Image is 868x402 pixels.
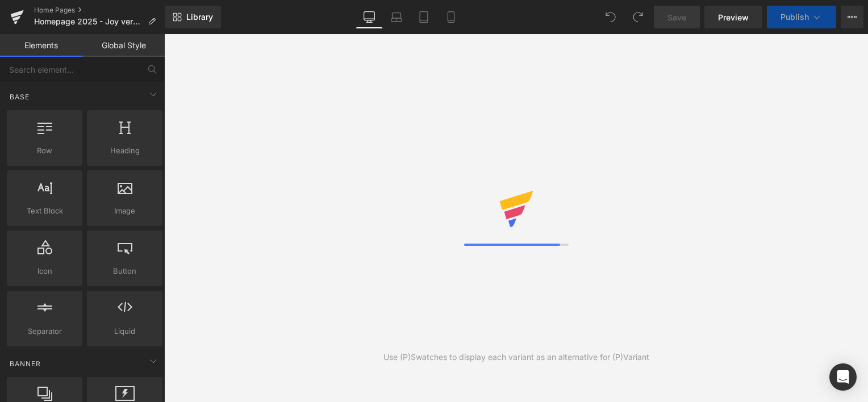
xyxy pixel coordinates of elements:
button: Undo [599,6,622,28]
button: Publish [767,6,836,28]
span: Separator [10,325,79,337]
a: Tablet [410,6,437,28]
span: Heading [90,145,159,157]
span: Row [10,145,79,157]
span: Homepage 2025 - Joy version [34,17,143,26]
span: Save [667,11,686,23]
a: Mobile [437,6,465,28]
span: Button [90,265,159,277]
div: Open Intercom Messenger [829,363,857,391]
a: Preview [704,6,762,28]
span: Icon [10,265,79,277]
div: Use (P)Swatches to display each variant as an alternative for (P)Variant [383,351,649,363]
button: Redo [627,6,649,28]
span: Image [90,205,159,217]
a: New Library [165,6,221,28]
button: More [841,6,863,28]
a: Global Style [82,34,165,57]
span: Text Block [10,205,79,217]
span: Liquid [90,325,159,337]
a: Desktop [356,6,383,28]
span: Banner [9,358,42,369]
span: Preview [718,11,749,23]
span: Publish [781,12,809,22]
span: Library [186,12,213,22]
a: Laptop [383,6,410,28]
a: Home Pages [34,6,165,15]
span: Base [9,91,31,102]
